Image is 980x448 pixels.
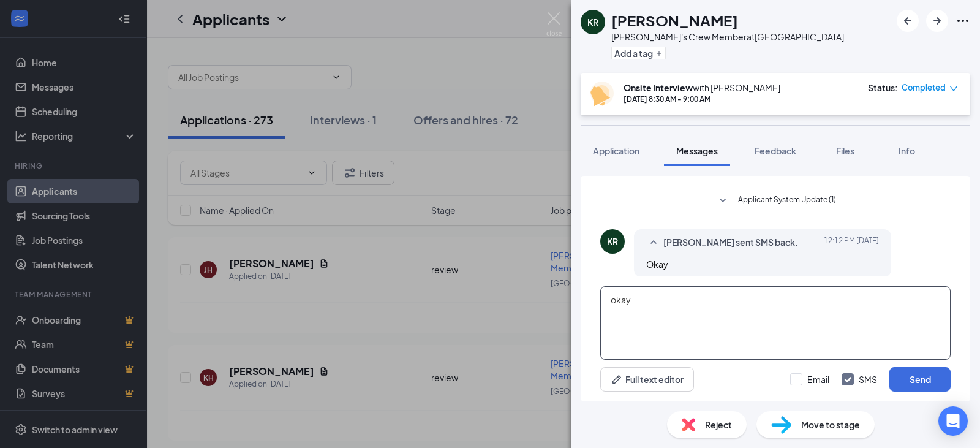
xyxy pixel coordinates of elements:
span: Okay [646,259,668,270]
div: KR [587,16,598,28]
button: Send [889,367,951,392]
span: Applicant System Update (1) [738,194,836,208]
span: Feedback [755,145,796,156]
textarea: okay [600,286,951,360]
span: Reject [705,418,732,431]
button: SmallChevronDownApplicant System Update (1) [715,194,836,208]
button: ArrowLeftNew [897,10,919,32]
div: Status : [868,82,898,94]
svg: Plus [655,50,663,57]
span: Files [836,145,854,156]
span: [PERSON_NAME] sent SMS back. [663,235,798,250]
svg: ArrowLeftNew [900,13,915,28]
div: KR [607,235,618,248]
div: [PERSON_NAME]'s Crew Member at [GEOGRAPHIC_DATA] [611,31,844,43]
span: Application [593,145,639,156]
button: PlusAdd a tag [611,47,666,59]
div: [DATE] 8:30 AM - 9:00 AM [624,94,780,104]
button: Full text editorPen [600,367,694,392]
div: Open Intercom Messenger [938,406,968,436]
svg: Ellipses [956,13,970,28]
span: Messages [676,145,718,156]
button: ArrowRight [926,10,948,32]
svg: SmallChevronUp [646,235,661,250]
svg: ArrowRight [930,13,944,28]
span: Completed [902,82,946,94]
span: Info [899,145,915,156]
svg: Pen [611,373,623,385]
b: Onsite Interview [624,82,693,93]
span: Move to stage [801,418,860,431]
div: with [PERSON_NAME] [624,82,780,94]
span: [DATE] 12:12 PM [824,235,879,250]
span: down [949,85,958,93]
h1: [PERSON_NAME] [611,10,738,31]
svg: SmallChevronDown [715,194,730,208]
